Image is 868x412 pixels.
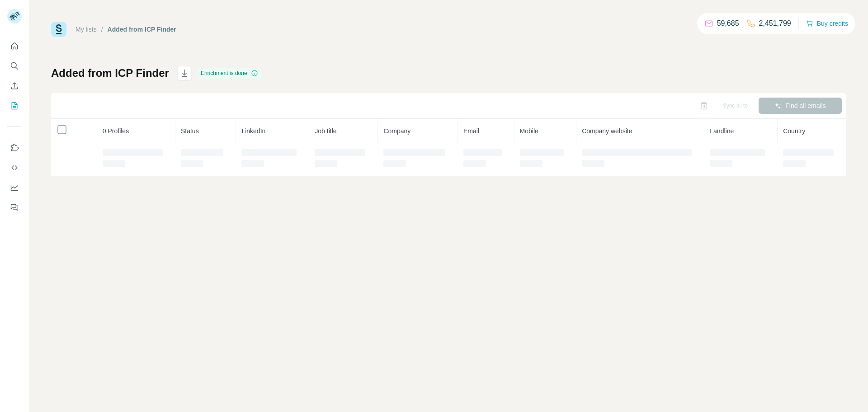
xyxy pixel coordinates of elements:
div: Enrichment is done [198,68,261,79]
span: LinkedIn [241,127,265,135]
span: Mobile [520,127,538,135]
button: Buy credits [806,17,848,30]
h1: Added from ICP Finder [51,66,169,80]
li: / [101,25,103,34]
a: My lists [75,26,97,33]
button: Quick start [7,38,22,54]
img: Surfe Logo [51,22,66,37]
span: Email [463,127,479,135]
button: Feedback [7,199,22,215]
p: 59,685 [717,18,739,29]
button: Enrich CSV [7,78,22,94]
span: Job title [315,127,336,135]
span: Company [383,127,410,135]
p: 2,451,799 [759,18,791,29]
button: Use Surfe on LinkedIn [7,140,22,156]
button: Use Surfe API [7,159,22,176]
span: 0 Profiles [103,127,129,135]
span: Country [783,127,805,135]
div: Added from ICP Finder [108,25,176,34]
button: My lists [7,98,22,114]
button: Search [7,58,22,74]
span: Status [181,127,199,135]
span: Landline [710,127,734,135]
span: Company website [582,127,632,135]
button: Dashboard [7,179,22,196]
